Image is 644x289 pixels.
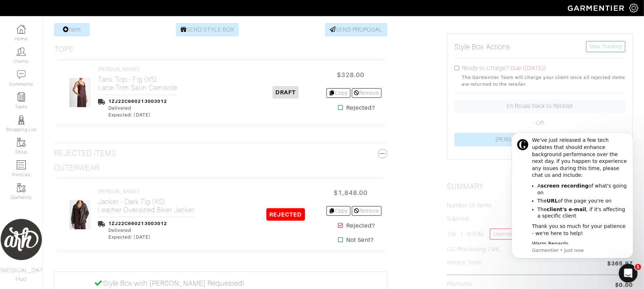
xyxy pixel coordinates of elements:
iframe: Intercom notifications message [501,126,644,263]
a: SEND PROPOSAL [325,23,387,36]
h5: Number of Items [447,202,491,209]
img: reminder-icon-8004d30b9f0a5d33ae49ab947aed9ed385cf756f9e5892f1edd6e32f2345188e.png [17,93,26,101]
h5: Invoice Total [447,259,481,266]
div: Expected: [DATE] [108,234,167,240]
a: En Route Back to Retailer [454,99,625,113]
a: Override [490,229,517,240]
h2: Tank Top - Fig (XS) Lace-Trim Satin Camisole [98,75,177,92]
img: garments-icon-b7da505a4dc4fd61783c78ac3ca0ef83fa9d6f193b1c9dc38574b1d14d53ca28.png [17,138,26,147]
h5: Style Box Actions [454,43,510,51]
strong: Rejected? [346,221,375,230]
a: 1ZJ22C660213003012 [108,221,167,226]
h3: Outerwear [54,164,99,173]
img: 5JUuWn8PeksYjfU92D9vkQcC [69,200,91,230]
h2: Summary [447,182,633,191]
h5: Subtotal [447,215,469,222]
small: The Garmentier Team will charge your client once all rejected items are returned to the retailer. [462,74,625,88]
h5: Style Box with [PERSON_NAME] Requested! [67,279,271,288]
label: Ready to Charge? [462,64,509,73]
strong: Not Sent? [346,236,374,244]
h2: Jacket - Dark Fig (XS) Leather Oversized Biker Jacket [98,198,195,214]
h3: Tops [54,45,73,54]
span: REJECTED [266,208,305,221]
a: Copy [326,88,350,98]
div: Not Paid Not Submitted [447,160,633,177]
iframe: Intercom live chat [619,264,638,283]
span: Due ([DATE]) [511,65,547,71]
img: gear-icon-white-bd11855cb880d31180b6d7d6211b90ccbf57a29d726f0c71d8c61bd08dd39cc2.png [629,4,638,13]
img: comment-icon-a0a6a9ef722e966f86d9cbdc48e553b5cf19dbc54f86b18d962a5391bc8f6eb6.png [17,70,26,79]
div: Delivered [108,227,167,234]
a: Copy [326,206,350,216]
h4: [PERSON_NAME] [98,66,177,73]
h5: Tax ( : 8.25%) [447,229,517,240]
a: [PERSON_NAME] Jacket - Dark Fig (XS)Leather Oversized Biker Jacket [98,189,195,214]
a: [PERSON_NAME] Tank Top - Fig (XS)Lace-Trim Satin Camisole [98,66,177,92]
span: DRAFT [272,86,299,99]
a: Item [54,23,90,36]
p: - OR - [454,119,625,127]
a: [PERSON_NAME] kept everything! [454,133,625,146]
a: 1ZJ22C660213003012 [108,99,167,104]
img: dashboard-icon-dbcd8f5a0b271acd01030246c82b418ddd0df26cd7fceb0bd07c9910d44c42f6.png [17,25,26,34]
h4: [PERSON_NAME] [98,189,195,195]
img: garments-icon-b7da505a4dc4fd61783c78ac3ca0ef83fa9d6f193b1c9dc38574b1d14d53ca28.png [17,183,26,192]
img: orders-icon-0abe47150d42831381b5fb84f609e132dff9fe21cb692f30cb5eec754e2cba89.png [17,160,26,169]
h5: Payments [447,281,472,288]
a: SEND STYLE BOX [176,23,239,36]
img: garmentier-logo-header-white-b43fb05a5012e4ada735d5af1a66efaba907eab6374d6393d1fbf88cb4ef424d.png [564,2,629,14]
a: Remove [352,206,382,216]
span: 1 [635,264,641,270]
h5: CC Processing 2.9% [447,246,500,253]
img: stylists-icon-eb353228a002819b7ec25b43dbf5f0378dd9e0616d9560372ff212230b889e62.png [17,115,26,124]
strong: Rejected? [346,104,375,112]
span: $365.97 [608,259,633,269]
img: clients-icon-6bae9207a08558b7cb47a8932f037763ab4055f8c8b6bfacd5dc20c3e0201464.png [17,47,26,56]
span: $328.00 [329,67,372,83]
a: View Tracking [586,41,625,52]
div: Expected: [DATE] [108,111,167,118]
div: Delivered [108,105,167,111]
span: $1,848.00 [329,185,372,200]
h3: Rejected Items [54,149,387,158]
a: Remove [352,88,382,98]
img: k8eJiFJREtgKeZVEk128S6At [69,78,91,108]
